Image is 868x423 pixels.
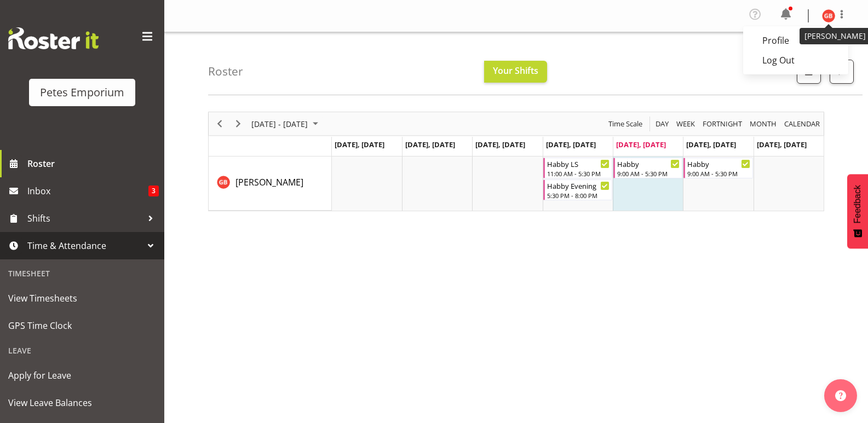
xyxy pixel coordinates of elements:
[8,290,156,306] span: View Timesheets
[853,185,863,223] span: Feedback
[783,117,821,131] span: calendar
[231,117,246,131] button: Next
[702,117,743,131] span: Fortnight
[332,157,824,211] table: Timeline Week of September 5, 2025
[743,31,848,50] a: Profile
[27,155,159,172] span: Roster
[250,117,323,131] button: September 01 - 07, 2025
[654,117,670,131] span: Day
[757,140,807,149] span: [DATE], [DATE]
[3,389,162,416] a: View Leave Balances
[27,237,142,254] span: Time & Attendance
[607,117,643,131] span: Time Scale
[8,27,99,49] img: Rosterit website logo
[8,395,156,411] span: View Leave Balances
[783,117,822,131] button: Month
[27,210,142,227] span: Shifts
[547,180,610,191] div: Habby Evening
[210,112,229,135] div: Previous
[687,158,750,169] div: Habby
[547,158,610,169] div: Habby LS
[3,362,162,389] a: Apply for Leave
[613,158,682,178] div: Gillian Byford"s event - Habby Begin From Friday, September 5, 2025 at 9:00:00 AM GMT+12:00 Ends ...
[212,117,227,131] button: Previous
[3,262,162,285] div: Timesheet
[148,186,159,196] span: 3
[617,169,680,178] div: 9:00 AM - 5:30 PM
[209,157,332,211] td: Gillian Byford resource
[654,117,671,131] button: Timeline Day
[3,339,162,362] div: Leave
[748,117,779,131] button: Timeline Month
[617,158,680,169] div: Habby
[405,140,455,149] span: [DATE], [DATE]
[749,117,778,131] span: Month
[687,169,750,178] div: 9:00 AM - 5:30 PM
[335,140,384,149] span: [DATE], [DATE]
[475,140,525,149] span: [DATE], [DATE]
[543,179,612,200] div: Gillian Byford"s event - Habby Evening Begin From Thursday, September 4, 2025 at 5:30:00 PM GMT+1...
[250,117,309,131] span: [DATE] - [DATE]
[208,65,243,78] h4: Roster
[40,84,124,101] div: Petes Emporium
[686,140,736,149] span: [DATE], [DATE]
[675,117,696,131] span: Week
[235,176,303,189] a: [PERSON_NAME]
[847,174,868,248] button: Feedback - Show survey
[27,183,148,199] span: Inbox
[208,112,824,211] div: Timeline Week of September 5, 2025
[822,9,835,22] img: gillian-byford11184.jpg
[743,50,848,70] a: Log Out
[547,169,610,178] div: 11:00 AM - 5:30 PM
[3,312,162,339] a: GPS Time Clock
[229,112,248,135] div: Next
[493,65,538,77] span: Your Shifts
[8,367,156,384] span: Apply for Leave
[547,191,610,200] div: 5:30 PM - 8:00 PM
[607,117,645,131] button: Time Scale
[546,140,596,149] span: [DATE], [DATE]
[683,158,752,178] div: Gillian Byford"s event - Habby Begin From Saturday, September 6, 2025 at 9:00:00 AM GMT+12:00 End...
[543,158,612,178] div: Gillian Byford"s event - Habby LS Begin From Thursday, September 4, 2025 at 11:00:00 AM GMT+12:00...
[616,140,666,149] span: [DATE], [DATE]
[701,117,744,131] button: Fortnight
[835,390,846,401] img: help-xxl-2.png
[235,176,303,188] span: [PERSON_NAME]
[8,317,156,334] span: GPS Time Clock
[484,61,547,83] button: Your Shifts
[675,117,697,131] button: Timeline Week
[3,285,162,312] a: View Timesheets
